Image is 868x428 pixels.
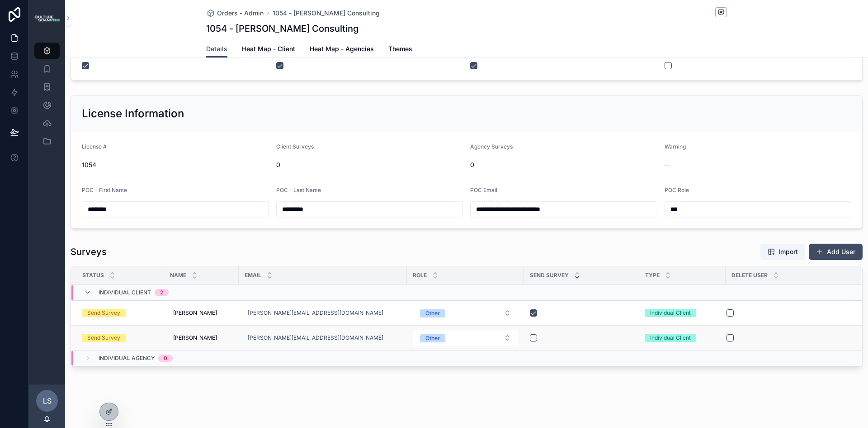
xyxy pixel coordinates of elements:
[760,244,805,260] button: Import
[470,143,513,150] span: Agency Surveys
[650,334,691,342] div: Individual Client
[425,309,440,317] div: Other
[164,355,167,362] div: 0
[170,272,186,279] span: Name
[173,334,217,341] span: [PERSON_NAME]
[206,44,227,53] span: Details
[82,160,269,169] span: 1054
[310,41,374,59] a: Heat Map - Agencies
[276,143,314,150] span: Client Surveys
[206,9,264,18] a: Orders - Admin
[82,143,107,150] span: License #
[273,9,380,18] a: 1054 - [PERSON_NAME] Consulting
[29,36,65,161] div: scrollable content
[206,22,359,35] h1: 1054 - [PERSON_NAME] Consulting
[388,41,412,59] a: Themes
[99,355,155,362] span: Individual Agency
[425,334,440,342] div: Other
[206,41,227,58] a: Details
[650,309,691,317] div: Individual Client
[665,143,686,150] span: Warning
[276,160,463,169] span: 0
[645,272,660,279] span: Type
[470,187,497,193] span: POC Email
[310,44,374,53] span: Heat Map - Agencies
[242,41,295,59] a: Heat Map - Client
[99,289,151,296] span: Individual Client
[388,44,412,53] span: Themes
[665,160,670,169] span: --
[87,334,120,342] div: Send Survey
[276,187,321,193] span: POC - Last Name
[245,272,261,279] span: Email
[530,272,569,279] span: Send Survey
[217,9,264,18] span: Orders - Admin
[413,330,518,346] button: Select Button
[82,272,104,279] span: Status
[43,395,52,406] span: LS
[809,244,863,260] button: Add User
[160,289,163,296] div: 2
[248,334,383,341] a: [PERSON_NAME][EMAIL_ADDRESS][DOMAIN_NAME]
[82,187,127,193] span: POC - First Name
[87,309,120,317] div: Send Survey
[173,309,217,317] span: [PERSON_NAME]
[731,272,768,279] span: Delete User
[248,309,383,317] a: [PERSON_NAME][EMAIL_ADDRESS][DOMAIN_NAME]
[470,160,657,169] span: 0
[71,245,107,258] h1: Surveys
[242,44,295,53] span: Heat Map - Client
[413,272,427,279] span: Role
[82,106,184,121] h2: License Information
[778,247,798,256] span: Import
[413,305,518,321] button: Select Button
[34,14,60,22] img: App logo
[665,187,689,193] span: POC Role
